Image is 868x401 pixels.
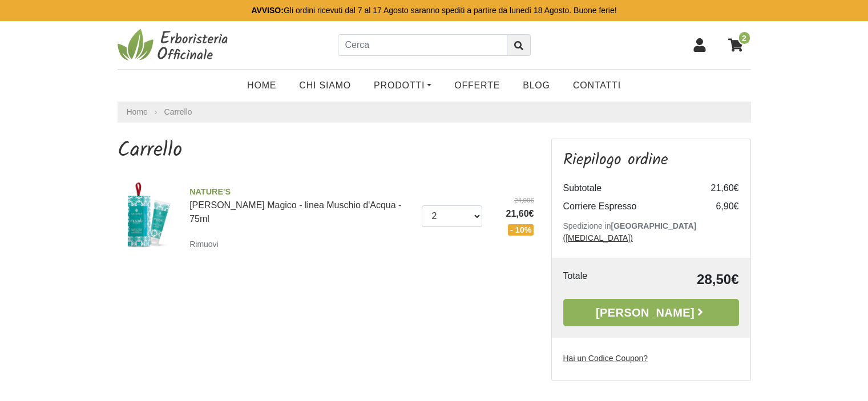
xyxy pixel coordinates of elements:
[189,237,223,251] a: Rimuovi
[338,34,507,56] input: Cerca
[118,139,534,163] h1: Carrello
[611,221,697,230] b: [GEOGRAPHIC_DATA]
[443,74,511,97] a: OFFERTE
[491,196,534,205] del: 24,00€
[563,197,693,216] td: Corriere Espresso
[114,181,181,249] img: Balsamo Magico - linea Muschio d'Acqua - 75ml
[563,299,739,326] a: [PERSON_NAME]
[362,74,443,97] a: Prodotti
[118,102,751,123] nav: breadcrumb
[189,240,219,249] small: Rimuovi
[628,269,739,290] td: 28,50€
[236,74,288,97] a: Home
[563,354,648,363] u: Hai un Codice Coupon?
[511,74,562,97] a: Blog
[563,269,628,290] td: Totale
[738,31,751,45] span: 2
[563,220,739,244] p: Spedizione in
[508,224,534,236] span: - 10%
[563,151,739,170] h3: Riepilogo ordine
[164,107,192,116] a: Carrello
[563,233,633,242] a: ([MEDICAL_DATA])
[127,106,148,118] a: Home
[251,6,284,15] b: AVVISO:
[251,5,616,17] p: Gli ordini ricevuti dal 7 al 17 Agosto saranno spediti a partire da lunedì 18 Agosto. Buone ferie!
[693,179,739,197] td: 21,60€
[189,186,413,199] span: NATURE'S
[563,353,648,364] label: Hai un Codice Coupon?
[118,28,232,62] img: Erboristeria Officinale
[563,179,693,197] td: Subtotale
[491,207,534,221] span: 21,60€
[562,74,632,97] a: Contatti
[288,74,362,97] a: Chi Siamo
[722,31,751,59] a: 2
[189,186,413,224] a: NATURE'S[PERSON_NAME] Magico - linea Muschio d'Acqua - 75ml
[693,197,739,216] td: 6,90€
